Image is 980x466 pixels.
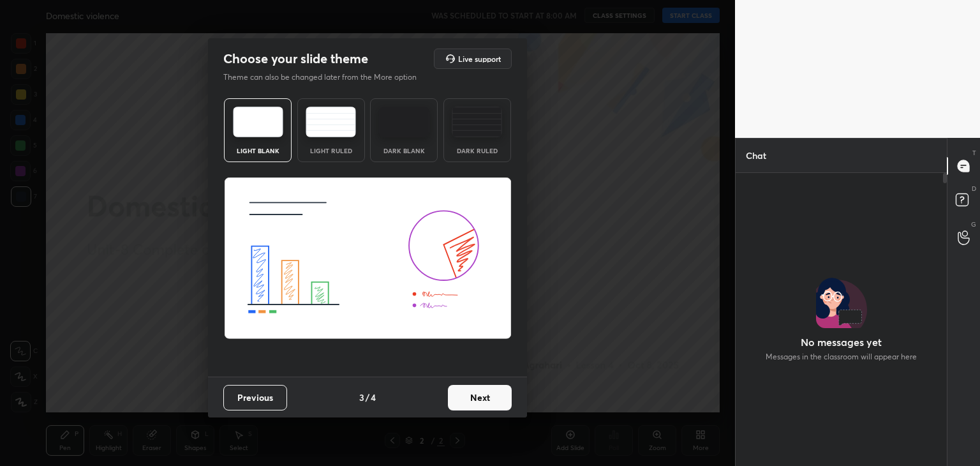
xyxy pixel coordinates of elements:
p: Chat [736,139,776,172]
div: Light Blank [232,147,283,154]
img: darkTheme.f0cc69e5.svg [379,107,429,137]
h4: 3 [359,391,364,404]
h5: Live support [458,55,501,63]
img: lightRuledTheme.5fabf969.svg [306,107,356,137]
img: darkRuledTheme.de295e13.svg [452,107,502,137]
p: Theme can also be changed later from the More option [223,71,430,83]
div: Dark Ruled [452,147,503,154]
p: D [972,184,976,193]
div: Light Ruled [306,147,357,154]
div: Dark Blank [378,147,429,154]
img: lightThemeBanner.fbc32fad.svg [224,177,512,340]
h2: Choose your slide theme [223,50,368,67]
button: Next [448,385,512,410]
p: G [971,220,976,229]
img: lightTheme.e5ed3b09.svg [233,107,283,137]
h4: / [366,391,369,404]
button: Previous [223,385,287,410]
h4: 4 [371,391,376,404]
p: T [972,148,976,158]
